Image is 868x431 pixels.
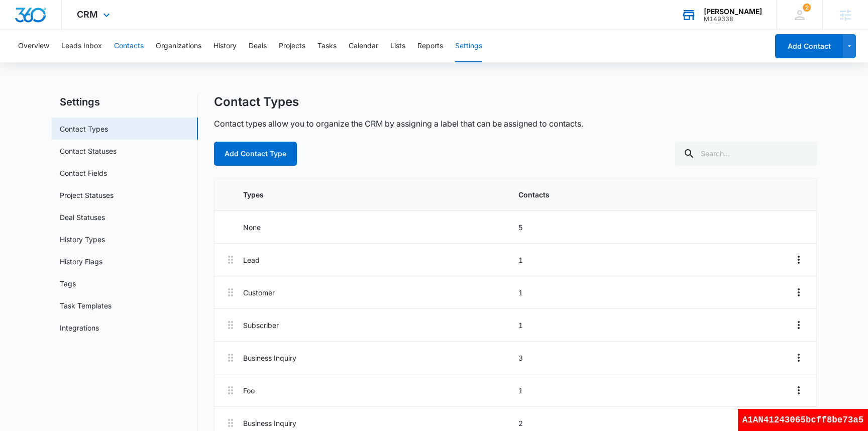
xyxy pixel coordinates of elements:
[60,212,105,223] a: Deal Statuses
[61,30,102,62] button: Leads Inbox
[249,30,267,62] button: Deals
[156,30,201,62] button: Organizations
[243,418,512,428] p: Business Inquiry
[243,287,512,298] p: Customer
[114,30,144,62] button: Contacts
[791,317,806,333] button: Overflow Menu
[455,30,482,62] button: Settings
[60,300,112,311] a: Task Templates
[243,320,512,331] p: Subscriber
[18,30,49,62] button: Overview
[675,142,817,166] input: Search...
[803,4,811,12] span: 2
[803,4,811,12] div: notifications count
[791,284,806,300] button: Overflow Menu
[518,385,787,396] p: 1
[518,222,787,233] p: 5
[704,8,762,16] div: account name
[738,409,868,431] div: A1AN41243065bcff8be73a5
[60,234,105,245] a: History Types
[60,256,102,267] a: History Flags
[60,322,99,333] a: Integrations
[243,385,512,396] p: Foo
[243,255,512,265] p: Lead
[518,418,787,428] p: 2
[518,255,787,265] p: 1
[518,320,787,331] p: 1
[77,9,98,20] span: CRM
[279,30,305,62] button: Projects
[791,350,806,366] button: Overflow Menu
[775,34,843,58] button: Add Contact
[214,142,297,166] button: Add Contact Type
[60,124,108,134] a: Contact Types
[60,278,76,289] a: Tags
[243,189,512,200] p: Types
[243,353,512,363] p: Business Inquiry
[791,382,806,398] button: Overflow Menu
[518,353,787,363] p: 3
[317,30,337,62] button: Tasks
[214,118,583,130] p: Contact types allow you to organize the CRM by assigning a label that can be assigned to contacts.
[60,168,107,178] a: Contact Fields
[390,30,405,62] button: Lists
[60,146,117,156] a: Contact Statuses
[417,30,443,62] button: Reports
[214,94,299,110] h1: Contact Types
[704,16,762,23] div: account id
[52,94,198,110] h2: Settings
[518,189,787,200] p: Contacts
[518,287,787,298] p: 1
[243,222,512,233] p: None
[349,30,378,62] button: Calendar
[791,252,806,268] button: Overflow Menu
[60,190,114,200] a: Project Statuses
[213,30,237,62] button: History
